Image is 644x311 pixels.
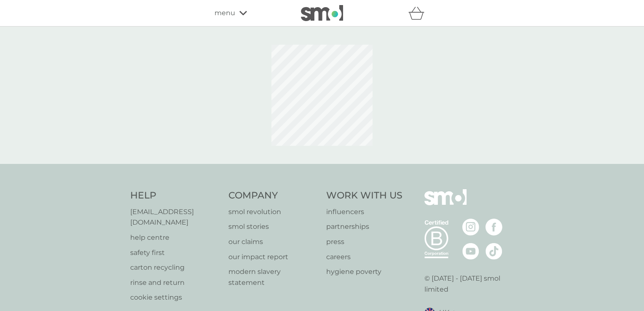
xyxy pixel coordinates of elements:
a: rinse and return [130,277,220,288]
a: [EMAIL_ADDRESS][DOMAIN_NAME] [130,206,220,228]
a: modern slavery statement [228,266,318,288]
a: careers [326,252,402,263]
a: cookie settings [130,292,220,303]
a: press [326,236,402,247]
a: influencers [326,206,402,217]
a: carton recycling [130,262,220,273]
p: © [DATE] - [DATE] smol limited [424,273,514,295]
a: help centre [130,232,220,243]
h4: Help [130,189,220,202]
span: menu [215,8,235,19]
a: smol stories [228,221,318,232]
img: smol [424,189,467,218]
a: partnerships [326,221,402,232]
a: hygiene poverty [326,266,402,277]
div: basket [408,5,429,21]
img: smol [301,5,343,21]
img: visit the smol Youtube page [462,243,479,260]
a: smol revolution [228,206,318,217]
img: visit the smol Tiktok page [486,243,502,260]
a: safety first [130,247,220,258]
a: our impact report [228,252,318,263]
h4: Work With Us [326,189,402,202]
img: visit the smol Facebook page [486,219,502,236]
img: visit the smol Instagram page [462,219,479,236]
h4: Company [228,189,318,202]
a: our claims [228,236,318,247]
